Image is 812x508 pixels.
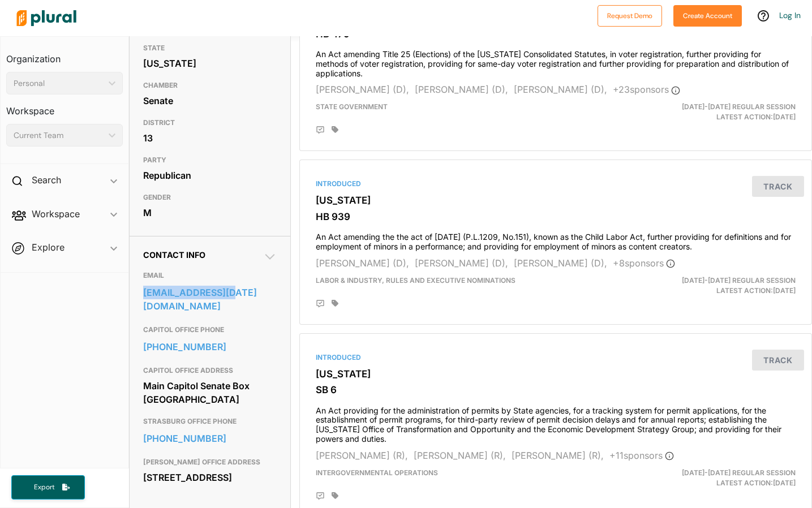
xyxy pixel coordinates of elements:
[316,102,388,111] span: State Government
[332,299,338,307] div: Add tags
[598,5,662,27] button: Request Demo
[682,276,796,285] span: [DATE]-[DATE] Regular Session
[638,468,804,488] div: Latest Action: [DATE]
[613,257,675,269] span: + 8 sponsor s
[143,284,277,315] a: [EMAIL_ADDRESS][DATE][DOMAIN_NAME]
[752,176,804,197] button: Track
[316,401,796,444] h4: An Act providing for the administration of permits by State agencies, for a tracking system for p...
[143,364,277,377] h3: CAPITOL OFFICE ADDRESS
[143,191,277,204] h3: GENDER
[143,55,277,72] div: [US_STATE]
[316,84,409,95] span: [PERSON_NAME] (D),
[752,350,804,371] button: Track
[682,102,796,111] span: [DATE]-[DATE] Regular Session
[316,468,438,477] span: Intergovernmental Operations
[143,250,205,260] span: Contact Info
[316,384,796,395] h3: SB 6
[316,227,796,252] h4: An Act amending the the act of [DATE] (P.L.1209, No.151), known as the Child Labor Act, further p...
[316,257,409,269] span: [PERSON_NAME] (D),
[143,92,277,109] div: Senate
[143,469,277,486] div: [STREET_ADDRESS]
[316,450,408,461] span: [PERSON_NAME] (R),
[14,130,104,141] div: Current Team
[6,42,123,67] h3: Organization
[32,174,61,186] h2: Search
[143,79,277,92] h3: CHAMBER
[613,84,680,95] span: + 23 sponsor s
[14,78,104,89] div: Personal
[143,130,277,147] div: 13
[638,102,804,122] div: Latest Action: [DATE]
[143,338,277,355] a: [PHONE_NUMBER]
[143,41,277,55] h3: STATE
[316,299,325,308] div: Add Position Statement
[514,84,607,95] span: [PERSON_NAME] (D),
[316,352,796,363] div: Introduced
[682,468,796,477] span: [DATE]-[DATE] Regular Session
[316,211,796,222] h3: HB 939
[316,492,325,501] div: Add Position Statement
[143,377,277,408] div: Main Capitol Senate Box [GEOGRAPHIC_DATA]
[316,368,796,380] h3: [US_STATE]
[514,257,607,269] span: [PERSON_NAME] (D),
[11,475,85,500] button: Export
[598,9,662,21] a: Request Demo
[143,323,277,337] h3: CAPITOL OFFICE PHONE
[143,430,277,447] a: [PHONE_NUMBER]
[316,126,325,135] div: Add Position Statement
[143,415,277,428] h3: STRASBURG OFFICE PHONE
[332,492,338,500] div: Add tags
[316,44,796,78] h4: An Act amending Title 25 (Elections) of the [US_STATE] Consolidated Statutes, in voter registrati...
[143,167,277,184] div: Republican
[316,276,515,285] span: Labor & Industry, RULES AND EXECUTIVE NOMINATIONS
[609,450,674,461] span: + 11 sponsor s
[316,195,796,206] h3: [US_STATE]
[673,9,742,21] a: Create Account
[316,179,796,189] div: Introduced
[512,450,604,461] span: [PERSON_NAME] (R),
[143,116,277,130] h3: DISTRICT
[415,257,508,269] span: [PERSON_NAME] (D),
[143,153,277,167] h3: PARTY
[673,5,742,27] button: Create Account
[6,94,123,119] h3: Workspace
[26,483,62,492] span: Export
[332,126,338,134] div: Add tags
[143,455,277,469] h3: [PERSON_NAME] OFFICE ADDRESS
[143,269,277,282] h3: EMAIL
[779,10,801,20] a: Log In
[143,204,277,221] div: M
[638,275,804,296] div: Latest Action: [DATE]
[415,84,508,95] span: [PERSON_NAME] (D),
[414,450,506,461] span: [PERSON_NAME] (R),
